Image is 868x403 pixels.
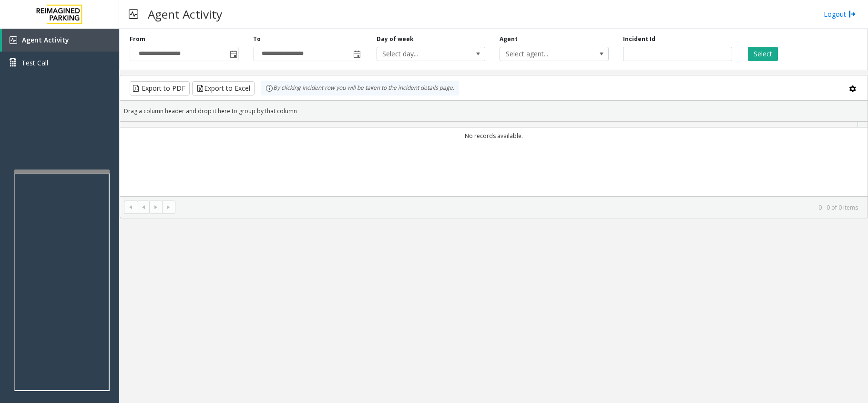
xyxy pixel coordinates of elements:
[120,122,868,196] div: Data table
[10,36,17,44] img: 'icon'
[192,81,255,95] button: Export to Excel
[129,2,138,26] img: pageIcon
[143,2,227,26] h3: Agent Activity
[500,35,518,43] label: Agent
[377,35,414,43] label: Day of week
[266,85,273,92] img: infoIcon.svg
[2,29,119,52] a: Agent Activity
[377,47,463,61] span: Select day...
[261,81,459,95] div: By clicking Incident row you will be taken to the incident details page.
[130,81,190,95] button: Export to PDF
[748,47,778,61] button: Select
[22,35,69,44] span: Agent Activity
[253,35,261,43] label: To
[623,35,655,43] label: Incident Id
[351,47,362,61] span: Toggle popup
[228,47,238,61] span: Toggle popup
[21,58,48,68] span: Test Call
[848,9,856,19] img: logout
[824,9,856,19] a: Logout
[181,203,858,212] kendo-pager-info: 0 - 0 of 0 items
[120,103,868,119] div: Drag a column header and drop it here to group by that column
[120,127,868,144] td: No records available.
[500,47,586,61] span: Select agent...
[130,35,145,43] label: From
